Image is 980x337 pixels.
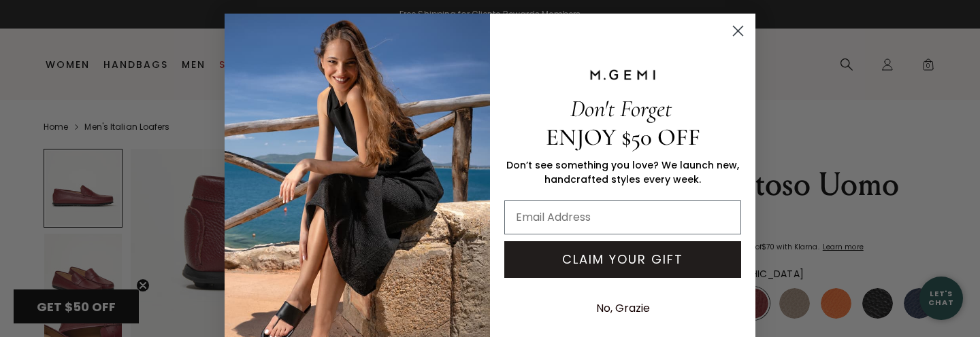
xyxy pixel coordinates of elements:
img: M.GEMI [589,69,657,81]
span: ENJOY $50 OFF [546,123,700,152]
button: No, Grazie [589,291,657,325]
span: Don't Forget [570,94,672,123]
input: Email Address [504,200,741,234]
button: Close dialog [726,19,750,43]
button: CLAIM YOUR GIFT [504,241,741,278]
span: Don’t see something you love? We launch new, handcrafted styles every week. [506,158,739,186]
